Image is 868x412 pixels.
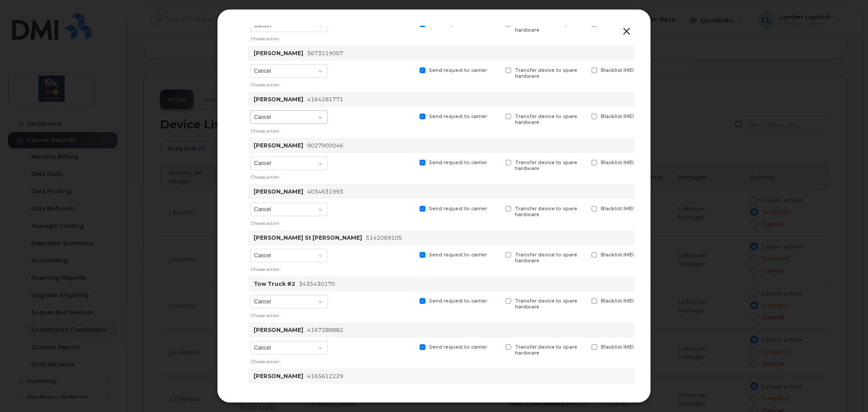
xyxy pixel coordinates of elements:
input: Send request to carrier [409,252,413,256]
input: Send request to carrier [409,114,413,118]
div: Choose action [251,355,328,365]
span: 3435430170 [299,280,335,287]
div: Choose action [251,309,328,319]
div: Choose action [251,171,328,180]
input: Send request to carrier [409,160,413,164]
span: Send request to carrier [429,252,487,258]
input: Blacklist IMEI [580,206,585,210]
span: 9027900046 [307,142,343,149]
span: 4034631993 [307,188,343,195]
input: Transfer device to spare hardware [495,160,499,164]
strong: [PERSON_NAME] [254,327,303,333]
input: Send request to carrier [409,298,413,303]
input: Transfer device to spare hardware [495,206,499,210]
span: Transfer device to spare hardware [515,344,577,356]
span: Blacklist IMEI [601,298,634,304]
span: Blacklist IMEI [601,160,634,166]
input: Send request to carrier [409,67,413,72]
span: Blacklist IMEI [601,206,634,212]
span: Send request to carrier [429,114,487,119]
span: 4164281771 [307,96,343,103]
span: Blacklist IMEI [601,67,634,73]
input: Send request to carrier [409,344,413,349]
div: Choose action [251,79,328,88]
strong: [PERSON_NAME] [254,50,303,57]
span: Transfer device to spare hardware [515,298,577,310]
input: Send request to carrier [409,206,413,210]
span: Blacklist IMEI [601,252,634,258]
span: Transfer device to spare hardware [515,252,577,264]
span: Blacklist IMEI [601,344,634,350]
strong: [PERSON_NAME] [254,188,303,195]
input: Transfer device to spare hardware [495,298,499,303]
input: Blacklist IMEI [580,67,585,72]
strong: [PERSON_NAME] [254,373,303,379]
strong: [PERSON_NAME] St [PERSON_NAME] [254,234,362,241]
strong: Tow Truck #2 [254,280,295,287]
input: Blacklist IMEI [580,344,585,349]
input: Blacklist IMEI [580,114,585,118]
input: Transfer device to spare hardware [495,252,499,256]
span: Send request to carrier [429,160,487,166]
div: Choose action [251,125,328,134]
span: Transfer device to spare hardware [515,67,577,79]
div: Choose action [251,217,328,227]
span: Transfer device to spare hardware [515,160,577,171]
span: Send request to carrier [429,67,487,73]
span: Transfer device to spare hardware [515,206,577,218]
span: Send request to carrier [429,344,487,350]
span: Send request to carrier [429,206,487,212]
input: Transfer device to spare hardware [495,67,499,72]
strong: [PERSON_NAME] [254,96,303,103]
div: Choose action [251,33,328,42]
input: Blacklist IMEI [580,160,585,164]
input: Transfer device to spare hardware [495,114,499,118]
input: Blacklist IMEI [580,252,585,256]
input: Transfer device to spare hardware [495,344,499,349]
span: 5142069105 [366,234,402,241]
span: 4165612229 [307,373,343,379]
div: Choose action [251,263,328,273]
strong: [PERSON_NAME] [254,142,303,149]
span: Blacklist IMEI [601,114,634,119]
input: Blacklist IMEI [580,298,585,303]
span: Transfer device to spare hardware [515,114,577,125]
span: Send request to carrier [429,298,487,304]
span: 3673219007 [307,50,343,57]
span: 4167288882 [307,327,343,333]
span: Transfer device to spare hardware [515,21,577,33]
